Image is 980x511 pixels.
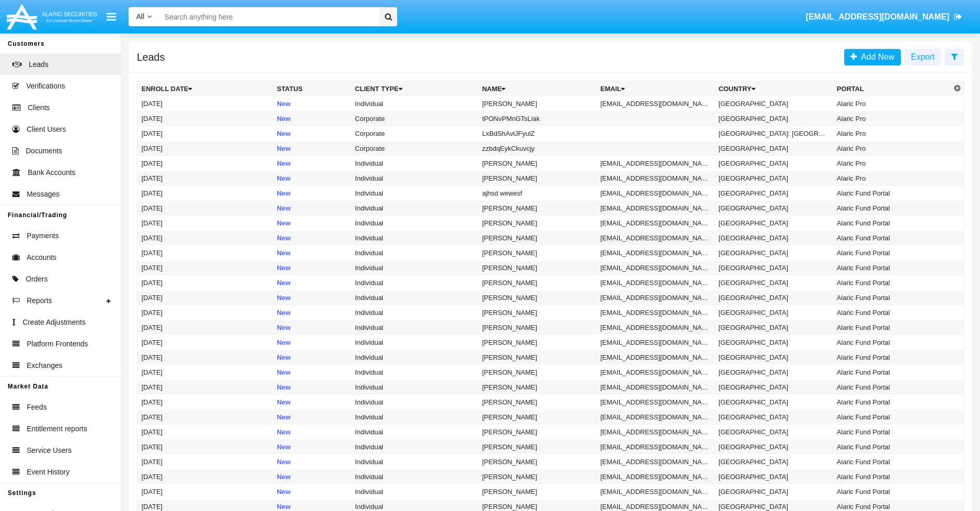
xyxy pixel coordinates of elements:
[478,320,596,335] td: [PERSON_NAME]
[351,380,478,395] td: Individual
[137,320,273,335] td: [DATE]
[478,201,596,216] td: [PERSON_NAME]
[137,395,273,410] td: [DATE]
[478,484,596,499] td: [PERSON_NAME]
[28,167,76,178] span: Bank Accounts
[715,186,833,201] td: [GEOGRAPHIC_DATA]
[273,439,351,454] td: New
[833,454,951,469] td: Alaric Fund Portal
[351,350,478,365] td: Individual
[27,252,57,263] span: Accounts
[801,3,967,31] a: [EMAIL_ADDRESS][DOMAIN_NAME]
[273,186,351,201] td: New
[351,126,478,141] td: Corporate
[27,467,69,478] span: Event History
[478,156,596,171] td: [PERSON_NAME]
[478,111,596,126] td: tPONvPMnGTsLiak
[715,111,833,126] td: [GEOGRAPHIC_DATA]
[833,380,951,395] td: Alaric Fund Portal
[715,201,833,216] td: [GEOGRAPHIC_DATA]
[596,260,715,275] td: [EMAIL_ADDRESS][DOMAIN_NAME]
[351,439,478,454] td: Individual
[273,425,351,439] td: New
[596,484,715,499] td: [EMAIL_ADDRESS][DOMAIN_NAME]
[351,141,478,156] td: Corporate
[844,49,901,65] a: Add New
[137,410,273,425] td: [DATE]
[833,335,951,350] td: Alaric Fund Portal
[351,365,478,380] td: Individual
[833,96,951,111] td: Alaric Pro
[833,469,951,484] td: Alaric Fund Portal
[478,216,596,231] td: [PERSON_NAME]
[715,484,833,499] td: [GEOGRAPHIC_DATA]
[273,231,351,245] td: New
[833,439,951,454] td: Alaric Fund Portal
[273,290,351,305] td: New
[715,141,833,156] td: [GEOGRAPHIC_DATA]
[596,320,715,335] td: [EMAIL_ADDRESS][DOMAIN_NAME]
[273,260,351,275] td: New
[478,410,596,425] td: [PERSON_NAME]
[351,171,478,186] td: Individual
[137,231,273,245] td: [DATE]
[137,201,273,216] td: [DATE]
[478,96,596,111] td: [PERSON_NAME]
[596,365,715,380] td: [EMAIL_ADDRESS][DOMAIN_NAME]
[715,454,833,469] td: [GEOGRAPHIC_DATA]
[478,395,596,410] td: [PERSON_NAME]
[351,425,478,439] td: Individual
[23,317,85,328] span: Create Adjustments
[596,380,715,395] td: [EMAIL_ADDRESS][DOMAIN_NAME]
[478,245,596,260] td: [PERSON_NAME]
[137,171,273,186] td: [DATE]
[596,469,715,484] td: [EMAIL_ADDRESS][DOMAIN_NAME]
[715,216,833,231] td: [GEOGRAPHIC_DATA]
[159,7,376,26] input: Search
[715,410,833,425] td: [GEOGRAPHIC_DATA]
[715,171,833,186] td: [GEOGRAPHIC_DATA]
[478,305,596,320] td: [PERSON_NAME]
[715,439,833,454] td: [GEOGRAPHIC_DATA]
[596,290,715,305] td: [EMAIL_ADDRESS][DOMAIN_NAME]
[478,439,596,454] td: [PERSON_NAME]
[351,484,478,499] td: Individual
[273,365,351,380] td: New
[596,454,715,469] td: [EMAIL_ADDRESS][DOMAIN_NAME]
[137,275,273,290] td: [DATE]
[715,335,833,350] td: [GEOGRAPHIC_DATA]
[596,395,715,410] td: [EMAIL_ADDRESS][DOMAIN_NAME]
[273,141,351,156] td: New
[137,126,273,141] td: [DATE]
[137,425,273,439] td: [DATE]
[273,320,351,335] td: New
[833,350,951,365] td: Alaric Fund Portal
[715,350,833,365] td: [GEOGRAPHIC_DATA]
[833,290,951,305] td: Alaric Fund Portal
[478,141,596,156] td: zzbdqEykCkuvcjy
[596,439,715,454] td: [EMAIL_ADDRESS][DOMAIN_NAME]
[351,81,478,97] th: Client Type
[715,96,833,111] td: [GEOGRAPHIC_DATA]
[26,274,48,285] span: Orders
[596,171,715,186] td: [EMAIL_ADDRESS][DOMAIN_NAME]
[478,186,596,201] td: ajhsd wewesf
[905,49,941,65] button: Export
[715,126,833,141] td: [GEOGRAPHIC_DATA]: [GEOGRAPHIC_DATA]
[273,410,351,425] td: New
[478,454,596,469] td: [PERSON_NAME]
[351,320,478,335] td: Individual
[137,260,273,275] td: [DATE]
[137,380,273,395] td: [DATE]
[478,231,596,245] td: [PERSON_NAME]
[478,365,596,380] td: [PERSON_NAME]
[715,245,833,260] td: [GEOGRAPHIC_DATA]
[478,335,596,350] td: [PERSON_NAME]
[137,484,273,499] td: [DATE]
[351,111,478,126] td: Corporate
[351,469,478,484] td: Individual
[478,380,596,395] td: [PERSON_NAME]
[478,469,596,484] td: [PERSON_NAME]
[833,245,951,260] td: Alaric Fund Portal
[273,171,351,186] td: New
